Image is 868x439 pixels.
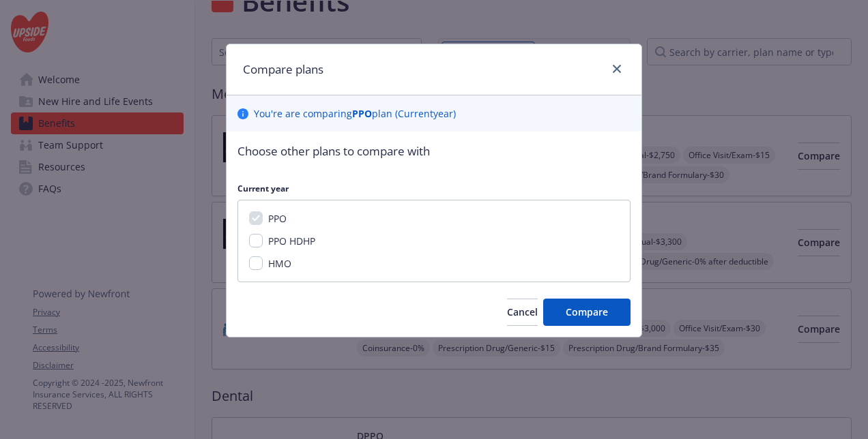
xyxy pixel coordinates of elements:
[352,107,372,120] b: PPO
[268,257,291,270] span: HMO
[268,234,315,247] span: PPO HDHP
[237,142,631,160] p: Choose other plans to compare with
[237,183,631,194] p: Current year
[543,299,631,326] button: Compare
[254,106,456,121] p: You ' re are comparing plan ( Current year)
[507,299,538,326] button: Cancel
[507,305,538,318] span: Cancel
[566,305,608,318] span: Compare
[243,61,323,78] h1: Compare plans
[609,61,625,77] a: close
[268,212,287,225] span: PPO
